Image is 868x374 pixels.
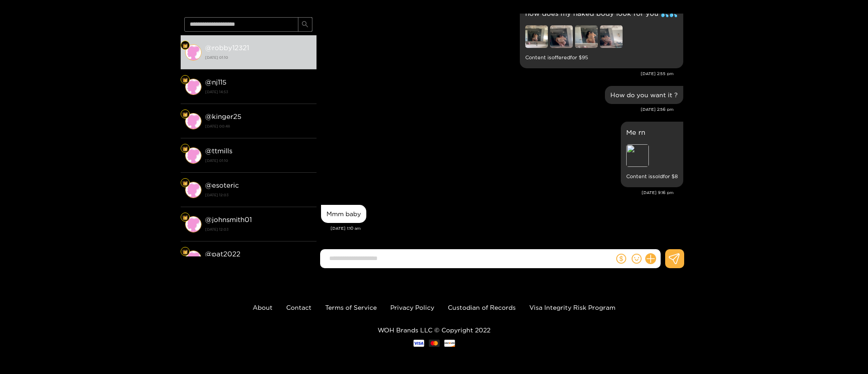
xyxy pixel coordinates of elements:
[520,3,683,68] div: Sep. 23, 2:55 pm
[205,250,240,258] strong: @ pat2022
[626,171,678,182] small: Content is sold for $ 8
[253,304,273,311] a: About
[331,225,683,232] div: [DATE] 1:10 am
[205,122,312,130] strong: [DATE] 00:48
[448,304,516,311] a: Custodian of Records
[182,215,188,220] img: Fan Level
[610,91,678,99] div: How do you want it ?
[298,17,312,32] button: search
[626,127,678,137] p: Me rn
[185,216,201,232] img: conversation
[605,86,683,104] div: Sep. 23, 2:56 pm
[525,25,548,48] img: preview
[185,147,201,164] img: conversation
[302,21,308,28] span: search
[182,77,188,83] img: Fan Level
[525,8,678,19] p: how does my naked body look for you 💦💦
[185,113,201,129] img: conversation
[205,147,232,155] strong: @ ttmills
[326,210,361,218] div: Mmm baby
[321,205,366,223] div: Sep. 24, 1:10 am
[205,113,241,120] strong: @ kinger25
[575,25,598,48] img: preview
[321,106,674,113] div: [DATE] 2:56 pm
[550,25,573,48] img: preview
[529,304,615,311] a: Visa Integrity Risk Program
[205,78,226,86] strong: @ nj115
[600,25,623,48] img: preview
[205,225,312,233] strong: [DATE] 12:03
[390,304,434,311] a: Privacy Policy
[185,182,201,198] img: conversation
[614,252,628,265] button: dollar
[321,71,674,77] div: [DATE] 2:55 pm
[182,43,188,48] img: Fan Level
[205,156,312,165] strong: [DATE] 01:10
[182,112,188,117] img: Fan Level
[205,216,252,223] strong: @ johnsmith01
[182,180,188,186] img: Fan Level
[185,44,201,61] img: conversation
[632,254,642,264] span: smile
[205,191,312,199] strong: [DATE] 12:03
[205,53,312,62] strong: [DATE] 01:10
[205,181,239,189] strong: @ esoteric
[321,189,674,196] div: [DATE] 9:16 pm
[621,122,683,187] div: Sep. 23, 9:16 pm
[325,304,377,311] a: Terms of Service
[205,44,249,52] strong: @ robby12321
[185,251,201,267] img: conversation
[182,249,188,255] img: Fan Level
[205,88,312,96] strong: [DATE] 14:53
[185,79,201,95] img: conversation
[616,254,626,264] span: dollar
[525,52,678,63] small: Content is offered for $ 95
[182,146,188,151] img: Fan Level
[286,304,312,311] a: Contact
